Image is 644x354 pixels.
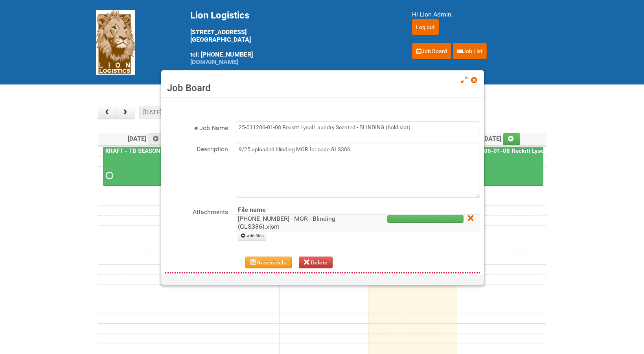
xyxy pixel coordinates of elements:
a: Add an event [148,133,165,145]
a: Job List [453,43,487,59]
a: [DOMAIN_NAME] [190,58,238,66]
a: Add files [238,232,267,240]
span: Lion Logistics [190,10,249,21]
div: [STREET_ADDRESS] [GEOGRAPHIC_DATA] tel: [PHONE_NUMBER] [190,10,392,66]
a: Job Board [412,43,451,59]
a: Add an event [503,133,520,145]
a: 25-011286-01-08 Reckitt Lysol Laundry Scented - BLINDING (hold slot) [458,147,544,186]
span: [DATE] [483,135,520,142]
button: [DATE] [139,106,166,119]
img: Lion Logistics [96,10,135,75]
button: Delete [299,257,333,268]
label: Attachments [165,205,228,217]
a: KRAFT - TB SEASON SHAKERS [104,147,190,154]
a: KRAFT - TB SEASON SHAKERS [103,147,188,186]
button: Reschedule [245,257,292,268]
div: Hi Lion Admin, [412,10,548,19]
a: Lion Logistics [96,38,135,46]
label: Job Name [165,121,228,133]
span: [DATE] [128,135,165,142]
label: Description [165,143,228,154]
th: File name [236,205,357,215]
span: Requested [106,173,111,178]
input: Log out [412,19,439,35]
h3: Job Board [167,82,478,94]
a: [PHONE_NUMBER] - MOR - Blinding (GLS386).xlsm [238,215,335,230]
textarea: 9/25 uploaded blinding MOR for code GLS386 [236,143,480,198]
